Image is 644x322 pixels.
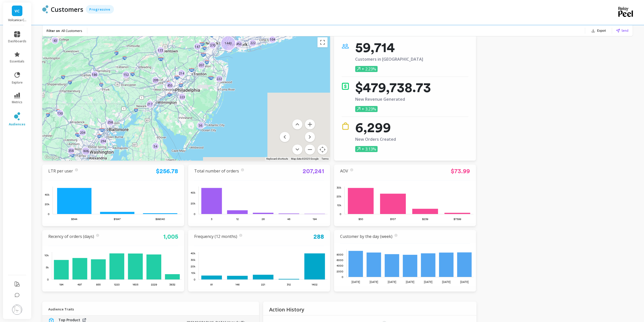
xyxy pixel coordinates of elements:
a: AOV [340,168,348,174]
button: Keyboard shortcuts [266,157,288,161]
a: Terms (opens in new tab) [321,157,329,160]
p: + 3.23% [355,106,378,112]
p: 204 [80,130,85,135]
a: 207,241 [303,167,324,175]
span: metrics [12,100,22,104]
p: 452 [236,42,242,46]
img: header icon [42,5,48,13]
p: Action History [269,305,304,312]
p: 214 [179,71,184,76]
img: icon [342,42,349,50]
img: icon [342,122,349,130]
button: Move right [305,132,315,142]
a: LTR per user [48,168,73,174]
p: 152 [124,73,129,77]
p: + 3.13% [355,146,378,152]
span: audiences [9,122,25,126]
p: 806 [83,149,89,153]
p: Customers [51,5,83,14]
p: 6,299 [355,122,396,132]
button: Toggle fullscreen view [317,37,328,47]
button: Move left [280,132,290,142]
img: Google [44,154,60,161]
span: Send [621,28,628,33]
button: Zoom in [305,119,315,129]
p: 223 [180,95,185,99]
a: 1,005 [163,233,178,240]
span: VC [15,8,20,14]
p: 130 [57,111,63,116]
span: All Customers [61,28,82,33]
a: $256.78 [156,167,178,175]
button: Zoom out [305,145,315,155]
button: Send [616,28,628,33]
p: New Orders Created [355,137,396,141]
p: 294 [101,139,106,143]
img: profile picture [12,305,22,315]
p: 1443 [225,41,232,45]
p: 258 [108,120,113,124]
p: Volcanica Coffee [8,18,26,22]
p: 209 [153,78,158,82]
a: Recency of orders (days) [48,234,94,239]
a: Total number of orders [194,168,239,174]
img: icon [342,82,349,90]
p: 455 [167,83,173,88]
a: Open this area in Google Maps (opens a new window) [44,154,60,161]
button: Move down [292,145,302,155]
p: 358 [68,149,74,153]
button: Move up [292,119,302,129]
a: 288 [313,233,324,240]
div: Progressive [86,5,114,14]
p: 147 [195,45,200,49]
p: 177 [158,48,163,53]
p: New Revenue Generated [355,97,431,101]
p: 370 [210,43,215,48]
p: 54 [154,144,157,149]
p: $479,738.73 [355,82,431,92]
span: Map data ©2025 Google [291,157,318,160]
p: 186 [92,73,97,77]
p: Filter on [47,28,60,33]
p: 43 [53,39,57,43]
p: 59,714 [355,42,423,52]
button: Export [589,27,608,34]
a: Frequency (12 months) [194,234,237,239]
button: Map camera controls [317,145,328,155]
p: 207 [199,63,204,67]
p: 56 [199,123,202,128]
label: Audience Traits [48,305,74,312]
span: dashboards [8,39,26,43]
p: 217 [147,102,152,106]
a: $73.99 [451,167,470,175]
a: Customer by the day (week) [340,234,392,239]
span: essentials [10,59,24,63]
p: 222 [217,77,222,81]
p: Customers in [GEOGRAPHIC_DATA] [355,57,423,61]
p: + 2.23% [355,66,378,72]
p: 222 [250,41,256,45]
p: 104 [270,37,275,42]
span: explore [12,81,23,85]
